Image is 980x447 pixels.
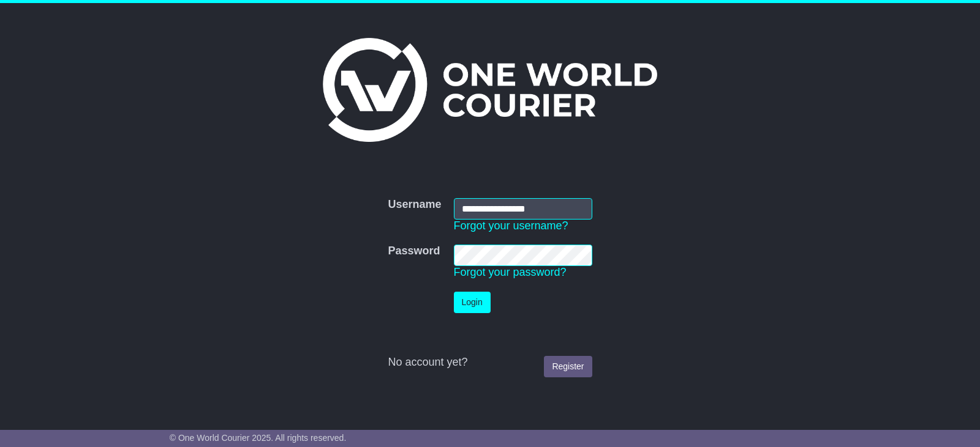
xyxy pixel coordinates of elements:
[170,433,347,443] span: © One World Courier 2025. All rights reserved.
[388,356,592,369] div: No account yet?
[454,266,567,278] a: Forgot your password?
[454,220,568,232] a: Forgot your username?
[388,245,440,258] label: Password
[323,38,657,142] img: One World
[388,198,441,212] label: Username
[454,292,491,313] button: Login
[544,356,592,377] a: Register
